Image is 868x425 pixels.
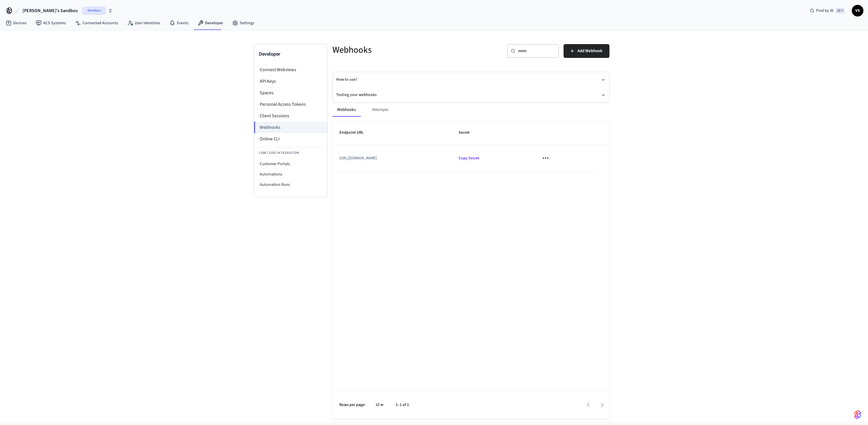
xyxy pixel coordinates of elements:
li: Automation Runs [254,180,328,190]
span: Find by ID [816,8,834,14]
li: Connect Webviews [254,64,328,75]
li: API Keys [254,75,328,87]
div: Find by ID⌘ K [805,5,850,16]
a: Developer [193,18,228,28]
span: [PERSON_NAME]'s Sandbox [23,7,78,14]
li: Client Sessions [254,110,328,122]
td: [URL][DOMAIN_NAME] [332,144,452,172]
li: Webhooks [254,122,328,133]
p: Rows per page: [339,402,366,408]
li: Spaces [254,87,328,99]
button: How to use? [336,72,606,87]
li: Automations [254,169,328,180]
div: ant example [332,103,609,117]
li: Personal Access Tokens [254,99,328,110]
a: Settings [228,18,259,28]
button: Webhooks [332,103,360,117]
img: SeamLogoGradient.69752ec5.svg [854,410,861,419]
button: VS [852,5,863,16]
h5: Webhooks [332,44,467,56]
a: ACS Systems [31,18,70,28]
span: Secret [459,128,477,137]
a: Connected Accounts [70,18,123,28]
button: Testing your webhooks [336,87,606,103]
a: Devices [1,18,31,28]
a: Events [165,18,193,28]
span: Copied! [459,155,479,161]
span: Endpoint URL [339,128,371,137]
li: Online CLI [254,133,328,145]
li: Low Code Integration [254,147,328,159]
button: Add Webhook [564,44,609,58]
span: Add Webhook [577,47,603,55]
h3: Developer [259,50,323,58]
span: VS [852,5,863,16]
div: 10 [373,401,386,409]
span: Sandbox [83,7,106,14]
p: 1–1 of 1 [396,402,409,408]
a: User Identities [123,18,165,28]
span: ⌘ K [835,8,845,14]
li: Customer Portals [254,159,328,169]
table: sticky table [332,121,609,172]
